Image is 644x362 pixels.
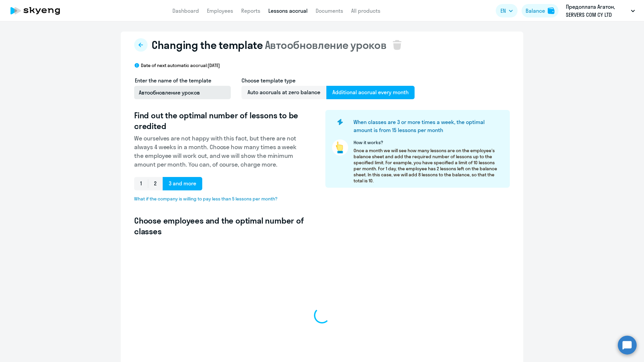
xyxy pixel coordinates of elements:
[522,4,558,17] button: Balancebalance
[241,86,326,99] span: Auto accruals at zero balance
[172,7,199,14] a: Dashboard
[241,76,415,84] h4: Choose template type
[354,118,498,134] h4: When classes are 3 or more times a week, the optimal amount is from 15 lessons per month
[265,38,387,52] span: Автообновление уроков
[526,7,545,15] div: Balance
[134,177,148,190] span: 1
[134,86,231,99] input: Untitled
[566,3,628,19] p: Предоплата Агатон, SERVERS COM CY LTD
[152,38,263,52] span: Changing the template
[134,215,304,237] h3: Choose employees and the optimal number of classes
[141,62,220,68] p: Date of next automatic accrual: [DATE]
[135,77,211,84] span: Enter the name of the template
[354,147,503,184] p: Once a month we will see how many lessons are on the employee's balance sheet and add the require...
[496,4,518,17] button: EN
[163,177,202,190] span: 3 and more
[316,7,343,14] a: Documents
[332,139,348,156] img: pointer-circle
[326,86,415,99] span: Additional accrual every month
[562,3,638,19] button: Предоплата Агатон, SERVERS COM CY LTD
[351,7,380,14] a: All products
[134,134,304,169] p: We ourselves are not happy with this fact, but there are not always 4 weeks in a month. Choose ho...
[134,196,304,202] span: What if the company is willing to pay less than 5 lessons per month?
[207,7,233,14] a: Employees
[354,139,503,145] p: How it works?
[241,7,260,14] a: Reports
[148,177,163,190] span: 2
[548,7,554,14] img: balance
[268,7,308,14] a: Lessons accrual
[134,110,304,131] h3: Find out the optimal number of lessons to be credited
[500,7,506,15] span: EN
